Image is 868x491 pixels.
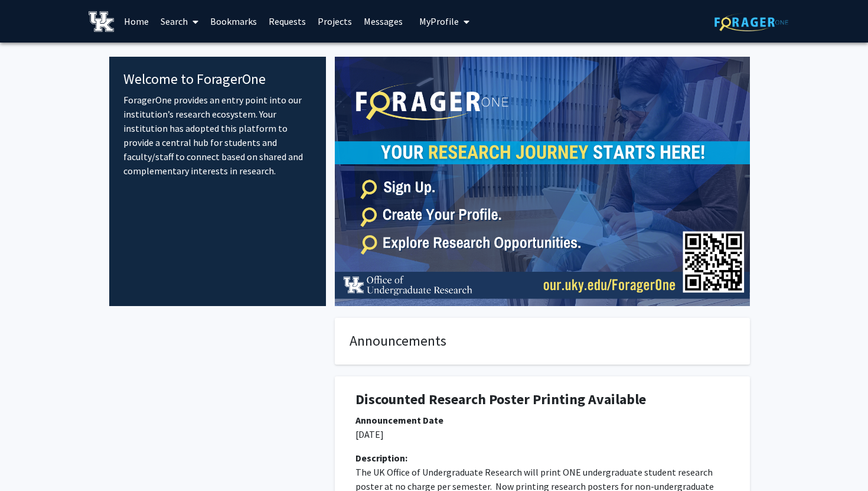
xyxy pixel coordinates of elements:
p: ForagerOne provides an entry point into our institution’s research ecosystem. Your institution ha... [123,93,312,178]
a: Messages [358,1,409,42]
img: University of Kentucky Logo [89,11,114,32]
a: Bookmarks [204,1,263,42]
h1: Discounted Research Poster Printing Available [355,391,729,408]
a: Home [118,1,155,42]
p: [DATE] [355,427,729,441]
h4: Welcome to ForagerOne [123,71,312,88]
div: Description: [355,451,729,465]
a: Projects [312,1,358,42]
div: Announcement Date [355,413,729,427]
img: Cover Image [335,57,750,306]
img: ForagerOne Logo [714,13,788,31]
a: Requests [263,1,312,42]
a: Search [155,1,204,42]
iframe: Chat [9,438,50,482]
h4: Announcements [350,333,735,350]
span: My Profile [419,15,459,27]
